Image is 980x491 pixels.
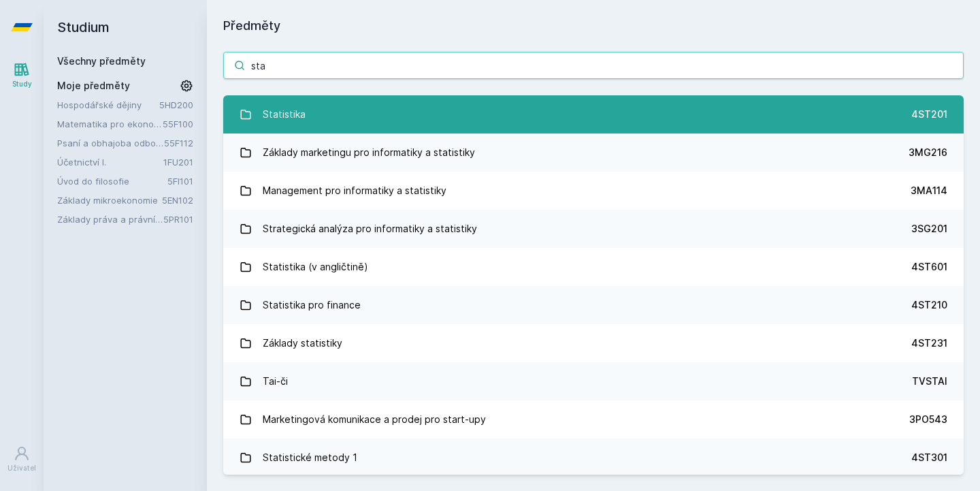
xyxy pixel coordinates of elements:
a: 5FI101 [167,176,193,187]
div: Study [12,79,32,89]
a: Základy mikroekonomie [57,193,162,207]
a: Základy statistiky 4ST231 [223,324,964,362]
div: Marketingová komunikace a prodej pro start-upy [263,406,486,433]
div: 4ST210 [911,298,947,312]
a: Matematika pro ekonomy (Matematika A) [57,117,163,131]
a: 5HD200 [159,99,193,110]
div: Statistika [263,101,306,128]
div: TVSTAI [912,375,947,388]
input: Název nebo ident předmětu… [223,52,964,79]
div: Management pro informatiky a statistiky [263,177,446,204]
a: 5PR101 [163,214,193,225]
div: Strategická analýza pro informatiky a statistiky [263,215,477,242]
a: 55F100 [163,118,193,129]
div: 3MG216 [909,146,947,159]
a: Hospodářské dějiny [57,98,159,112]
a: Management pro informatiky a statistiky 3MA114 [223,172,964,210]
a: Tai-či TVSTAI [223,362,964,400]
a: Účetnictví I. [57,155,163,169]
h1: Předměty [223,16,964,35]
div: 4ST201 [911,108,947,121]
a: 1FU201 [163,157,193,168]
a: Psaní a obhajoba odborné práce [57,136,164,150]
a: Marketingová komunikace a prodej pro start-upy 3PO543 [223,400,964,439]
div: Základy statistiky [263,330,342,357]
div: Statistické metody 1 [263,444,357,471]
span: Moje předměty [57,79,130,93]
div: 4ST601 [911,260,947,274]
a: Statistické metody 1 4ST301 [223,439,964,477]
a: Základy práva a právní nauky [57,212,163,226]
div: Uživatel [7,463,36,473]
div: 4ST231 [911,336,947,350]
div: Statistika pro finance [263,291,361,319]
div: 3MA114 [911,184,947,197]
a: Všechny předměty [57,55,146,67]
div: 3SG201 [911,222,947,236]
div: Statistika (v angličtině) [263,253,368,281]
a: Statistika (v angličtině) 4ST601 [223,248,964,286]
a: Strategická analýza pro informatiky a statistiky 3SG201 [223,210,964,248]
div: Základy marketingu pro informatiky a statistiky [263,139,475,166]
a: Statistika pro finance 4ST210 [223,286,964,324]
a: 5EN102 [162,195,193,206]
a: Statistika 4ST201 [223,95,964,133]
a: 55F112 [164,138,193,148]
a: Uživatel [3,439,41,480]
div: 3PO543 [909,413,947,426]
a: Základy marketingu pro informatiky a statistiky 3MG216 [223,133,964,172]
a: Úvod do filosofie [57,174,167,188]
div: 4ST301 [911,451,947,464]
div: Tai-či [263,368,288,395]
a: Study [3,54,41,96]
